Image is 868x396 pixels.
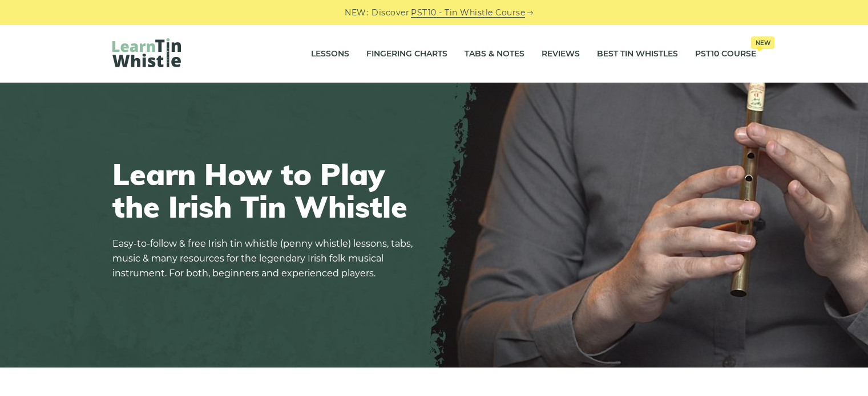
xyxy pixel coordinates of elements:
[695,40,756,68] a: PST10 CourseNew
[366,40,447,68] a: Fingering Charts
[751,36,774,49] span: New
[112,158,421,223] h1: Learn How to Play the Irish Tin Whistle
[311,40,349,68] a: Lessons
[597,40,678,68] a: Best Tin Whistles
[112,38,181,67] img: LearnTinWhistle.com
[112,236,421,281] p: Easy-to-follow & free Irish tin whistle (penny whistle) lessons, tabs, music & many resources for...
[465,40,524,68] a: Tabs & Notes
[542,40,580,68] a: Reviews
